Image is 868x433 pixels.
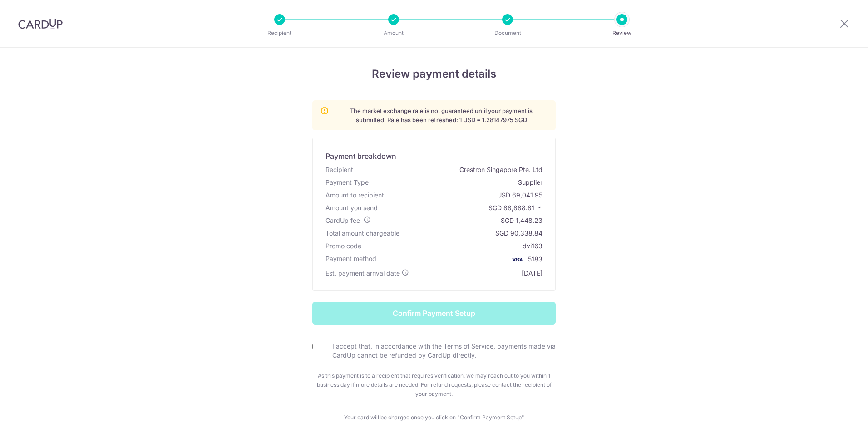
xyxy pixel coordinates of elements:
[488,203,542,212] p: SGD 88,888.81
[501,216,542,225] div: SGD 1,448.23
[325,241,361,251] div: Promo code
[488,204,534,212] span: SGD 88,888.81
[497,191,542,200] div: USD 69,041.95
[312,371,556,399] p: As this payment is to a recipient that requires verification, we may reach out to you within 1 bu...
[522,269,542,278] div: [DATE]
[325,216,360,224] span: CardUp fee
[459,165,542,174] div: Crestron Singapore Pte. Ltd
[335,106,548,124] p: The market exchange rate is not guaranteed until your payment is submitted. Rate has been refresh...
[246,29,313,38] p: Recipient
[323,342,556,360] label: I accept that, in accordance with the Terms of Service, payments made via CardUp cannot be refund...
[518,178,542,187] div: Supplier
[588,29,656,38] p: Review
[168,66,700,82] h4: Review payment details
[495,229,542,238] div: SGD 90,338.84
[325,178,369,186] span: translation missing: en.account_steps.new_confirm_form.xb_payment.header.payment_type
[474,29,541,38] p: Document
[325,165,353,174] div: Recipient
[325,229,399,237] span: Total amount chargeable
[325,254,376,265] div: Payment method
[325,203,378,212] div: Amount you send
[325,191,384,200] div: Amount to recipient
[312,413,556,422] p: Your card will be charged once you click on "Confirm Payment Setup"
[528,255,542,263] span: 5183
[508,254,526,265] img: <span class="translation_missing" title="translation missing: en.account_steps.new_confirm_form.b...
[523,241,542,251] div: dvi163
[810,406,859,428] iframe: Opens a widget where you can find more information
[18,18,63,29] img: CardUp
[325,151,396,162] div: Payment breakdown
[360,29,427,38] p: Amount
[325,269,409,278] div: Est. payment arrival date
